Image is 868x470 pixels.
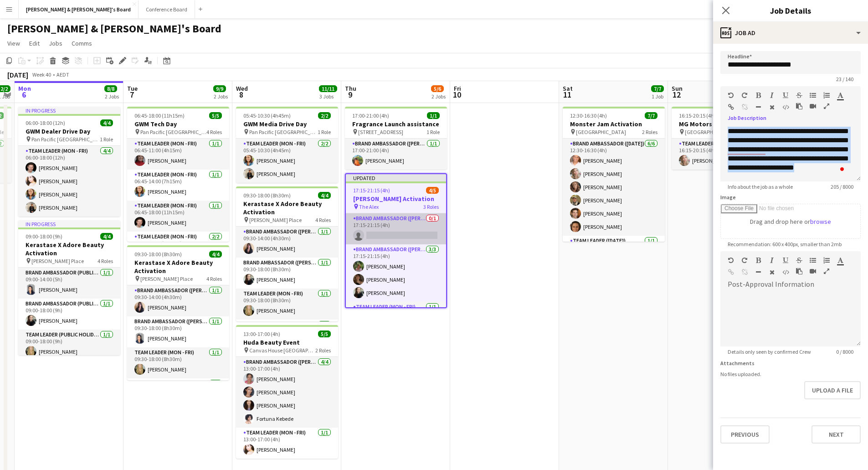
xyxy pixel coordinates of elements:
button: Ordered List [823,92,830,99]
button: Horizontal Line [755,269,761,276]
button: Next [812,425,861,444]
span: Tue [127,84,138,93]
div: 2 Jobs [105,93,119,100]
h3: Job Details [713,5,868,16]
app-card-role: Brand Ambassador ([PERSON_NAME])1/109:30-18:00 (8h30m)[PERSON_NAME] [236,258,338,289]
app-card-role: Team Leader ([DATE])1/1 [563,236,665,267]
app-card-role: Team Leader (Mon - Fri)4/406:00-18:00 (12h)[PERSON_NAME][PERSON_NAME][PERSON_NAME][PERSON_NAME] [18,146,120,217]
button: [PERSON_NAME] & [PERSON_NAME]'s Board [19,0,139,18]
div: AEDT [56,71,69,78]
span: 1 Role [100,136,113,143]
span: 1 Role [318,129,331,135]
span: [PERSON_NAME] Place [140,275,193,282]
span: 9/9 [213,85,226,92]
span: 1 Role [426,129,440,135]
app-card-role: Brand Ambassador ([PERSON_NAME])1/109:30-14:00 (4h30m)[PERSON_NAME] [236,227,338,258]
span: 13:00-17:00 (4h) [243,331,280,337]
button: Redo [741,257,748,264]
span: 06:45-18:00 (11h15m) [134,112,185,119]
span: Details only seen by confirmed Crew [720,348,818,355]
app-card-role: Team Leader (Mon - Fri)1/109:30-18:00 (8h30m)[PERSON_NAME] [127,347,229,378]
a: Jobs [45,37,66,49]
button: Paste as plain text [796,268,802,275]
h3: GWM Media Drive Day [236,120,338,128]
app-job-card: 09:30-18:00 (8h30m)4/4Kerastase X Adore Beauty Activation [PERSON_NAME] Place4 RolesBrand Ambassa... [236,186,338,321]
app-card-role: Brand Ambassador ([PERSON_NAME])4/413:00-17:00 (4h)[PERSON_NAME][PERSON_NAME][PERSON_NAME]Fortuna... [236,357,338,428]
span: 1/1 [427,112,440,119]
h3: Kerastase X Adore Beauty Activation [236,200,338,216]
span: 5/6 [431,85,444,92]
span: [STREET_ADDRESS] [358,129,403,135]
app-job-card: 13:00-17:00 (4h)5/5Huda Beauty Event Canvas House [GEOGRAPHIC_DATA]2 RolesBrand Ambassador ([PERS... [236,325,338,459]
app-job-card: In progress06:00-18:00 (12h)4/4GWM Dealer Drive Day Pan Pacific [GEOGRAPHIC_DATA]1 RoleTeam Leade... [18,107,120,217]
div: To enrich screen reader interactions, please activate Accessibility in Grammarly extension settings [720,127,861,181]
span: 6 [17,89,31,100]
app-job-card: Updated17:15-21:15 (4h)4/5[PERSON_NAME] Activation The Alex3 RolesBrand Ambassador ([PERSON_NAME]... [345,173,447,308]
span: 4/4 [100,233,113,240]
h1: [PERSON_NAME] & [PERSON_NAME]'s Board [7,22,221,36]
button: Undo [728,257,734,264]
span: 17:00-21:00 (4h) [352,112,389,119]
app-job-card: 05:45-10:30 (4h45m)2/2GWM Media Drive Day Pan Pacific [GEOGRAPHIC_DATA]1 RoleTeam Leader (Mon - F... [236,107,338,183]
span: The Alex [359,203,379,210]
span: [GEOGRAPHIC_DATA] [685,129,735,135]
app-card-role: Brand Ambassador ([PERSON_NAME])0/117:15-21:15 (4h) [346,213,446,244]
span: 7/7 [645,112,657,119]
app-card-role: Brand Ambassador (Public Holiday)1/109:00-14:00 (5h)[PERSON_NAME] [18,268,120,299]
span: 09:30-18:00 (8h30m) [134,251,182,258]
span: 8/8 [104,85,117,92]
span: 7/7 [651,85,664,92]
span: View [7,39,20,47]
button: HTML Code [782,269,789,276]
div: No files uploaded. [720,371,861,377]
div: In progress [18,220,120,227]
h3: MG Motors Display [672,120,774,128]
h3: Huda Beauty Event [236,338,338,346]
app-card-role: Brand Ambassador ([PERSON_NAME])3/317:15-21:15 (4h)[PERSON_NAME][PERSON_NAME][PERSON_NAME] [346,244,446,302]
span: 9 [344,89,356,100]
app-card-role: Team Leader ([DATE])1/116:15-20:15 (4h)[PERSON_NAME] [672,139,774,170]
span: 16:15-20:15 (4h) [679,112,716,119]
app-card-role: Team Leader (Mon - Fri)2/207:30-15:00 (7h30m) [127,232,229,276]
span: Edit [29,39,40,47]
app-card-role: Team Leader (Mon - Fri)1/113:00-17:00 (4h)[PERSON_NAME] [236,428,338,459]
span: 23 / 140 [829,76,861,83]
h3: Fragrance Launch assistance [345,120,447,128]
app-card-role: Brand Ambassador ([PERSON_NAME])1/109:30-18:00 (8h30m)[PERSON_NAME] [127,316,229,347]
span: Canvas House [GEOGRAPHIC_DATA] [249,347,315,354]
app-job-card: 09:30-18:00 (8h30m)4/4Kerastase X Adore Beauty Activation [PERSON_NAME] Place4 RolesBrand Ambassa... [127,245,229,380]
h3: Kerastase X Adore Beauty Activation [127,258,229,275]
app-card-role: Team Leader (Mon - Fri)1/106:45-18:00 (11h15m)[PERSON_NAME] [127,201,229,232]
span: 205 / 8000 [823,183,861,190]
div: 2 Jobs [431,93,446,100]
button: Clear Formatting [769,269,775,276]
span: 12:30-16:30 (4h) [570,112,607,119]
div: 2 Jobs [214,93,228,100]
app-card-role: Team Leader (Mon - Fri)1/106:45-14:00 (7h15m)[PERSON_NAME] [127,170,229,201]
span: Info about the job as a whole [720,183,800,190]
app-job-card: 16:15-20:15 (4h)1/1MG Motors Display [GEOGRAPHIC_DATA]1 RoleTeam Leader ([DATE])1/116:15-20:15 (4... [672,107,774,170]
span: Week 40 [30,71,53,78]
span: 3 Roles [423,203,439,210]
button: Ordered List [823,257,830,264]
app-job-card: 12:30-16:30 (4h)7/7Monster Jam Activation [GEOGRAPHIC_DATA]2 RolesBrand Ambassador ([DATE])6/612:... [563,107,665,242]
span: Recommendation: 600 x 400px, smaller than 2mb [720,241,849,248]
button: Fullscreen [823,268,830,275]
app-card-role: Brand Ambassador ([PERSON_NAME])1/1 [236,320,338,351]
span: 0 / 8000 [829,348,861,355]
button: Bold [755,257,761,264]
h3: [PERSON_NAME] Activation [346,195,446,203]
span: 11/11 [319,85,337,92]
button: Text Color [837,92,843,99]
app-job-card: 06:45-18:00 (11h15m)5/5GWM Tech Day Pan Pacific [GEOGRAPHIC_DATA]4 RolesTeam Leader (Mon - Fri)1/... [127,107,229,242]
span: 11 [561,89,573,100]
span: 2 Roles [315,347,331,354]
span: 17:15-21:15 (4h) [353,187,390,194]
span: 4 Roles [206,129,222,135]
span: Thu [345,84,356,93]
app-job-card: 17:00-21:00 (4h)1/1Fragrance Launch assistance [STREET_ADDRESS]1 RoleBrand Ambassador ([PERSON_NA... [345,107,447,170]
